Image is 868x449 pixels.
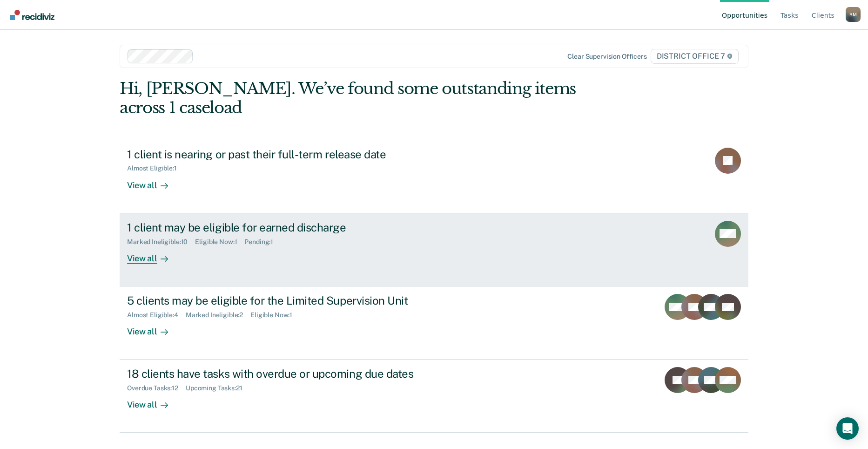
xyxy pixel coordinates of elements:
[120,79,623,117] div: Hi, [PERSON_NAME]. We’ve found some outstanding items across 1 caseload
[127,384,186,392] div: Overdue Tasks : 12
[846,7,861,22] button: Profile dropdown button
[127,245,179,264] div: View all
[10,10,54,20] img: Recidiviz
[846,7,861,22] div: B M
[836,417,859,440] div: Open Intercom Messenger
[127,164,184,172] div: Almost Eligible : 1
[127,392,179,410] div: View all
[127,172,179,190] div: View all
[120,360,748,433] a: 18 clients have tasks with overdue or upcoming due datesOverdue Tasks:12Upcoming Tasks:21View all
[127,221,454,234] div: 1 client may be eligible for earned discharge
[186,311,250,319] div: Marked Ineligible : 2
[567,53,646,61] div: Clear supervision officers
[127,294,454,307] div: 5 clients may be eligible for the Limited Supervision Unit
[127,238,195,246] div: Marked Ineligible : 10
[120,286,748,360] a: 5 clients may be eligible for the Limited Supervision UnitAlmost Eligible:4Marked Ineligible:2Eli...
[186,384,250,392] div: Upcoming Tasks : 21
[244,238,281,246] div: Pending : 1
[127,367,454,381] div: 18 clients have tasks with overdue or upcoming due dates
[250,311,300,319] div: Eligible Now : 1
[127,319,179,337] div: View all
[651,49,739,64] span: DISTRICT OFFICE 7
[195,238,244,246] div: Eligible Now : 1
[120,140,748,213] a: 1 client is nearing or past their full-term release dateAlmost Eligible:1View all
[120,213,748,286] a: 1 client may be eligible for earned dischargeMarked Ineligible:10Eligible Now:1Pending:1View all
[127,148,454,161] div: 1 client is nearing or past their full-term release date
[127,311,186,319] div: Almost Eligible : 4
